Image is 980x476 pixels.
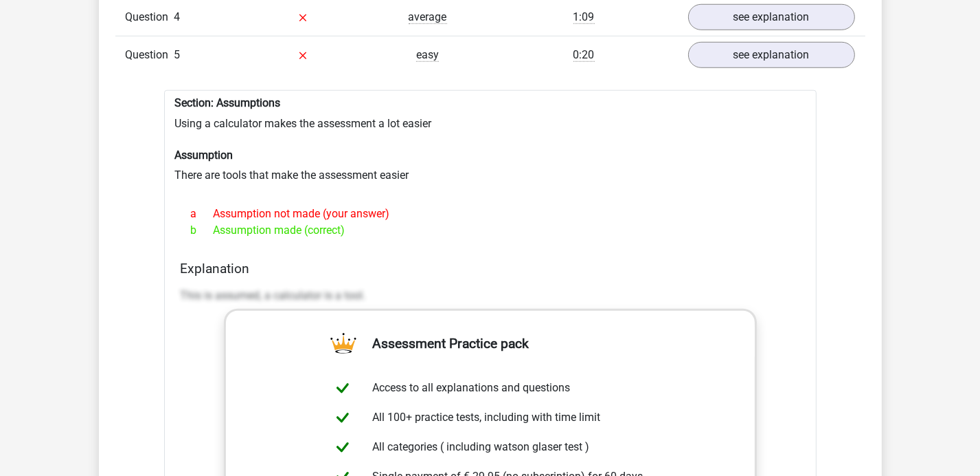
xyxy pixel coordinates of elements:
[175,149,806,162] h6: Assumption
[409,10,447,24] span: average
[191,222,214,239] span: b
[181,206,800,222] div: Assumption not made (your answer)
[174,10,181,23] span: 4
[181,261,800,277] h4: Explanation
[191,206,214,222] span: a
[181,222,800,239] div: Assumption made (correct)
[181,288,800,304] p: This is assumed, a calculator is a tool.
[126,47,174,63] span: Question
[573,48,595,62] span: 0:20
[688,4,855,30] a: see explanation
[416,48,439,62] span: easy
[688,42,855,68] a: see explanation
[174,48,181,61] span: 5
[126,9,174,25] span: Question
[175,96,806,109] h6: Section: Assumptions
[573,10,595,24] span: 1:09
